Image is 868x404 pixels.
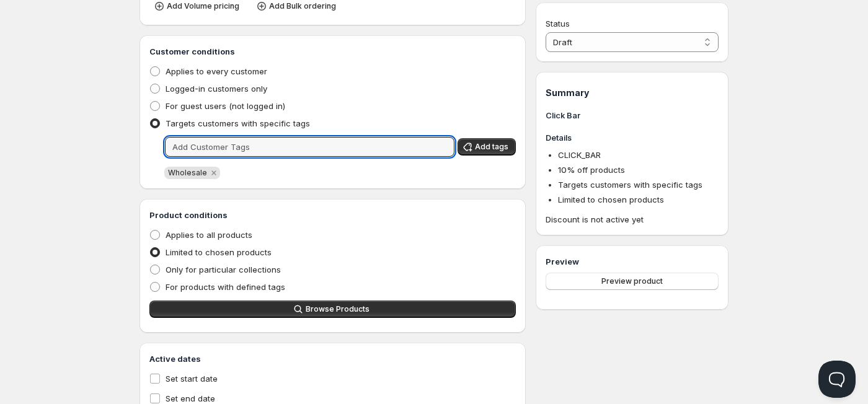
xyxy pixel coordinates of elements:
span: Add Bulk ordering [269,1,336,11]
button: Remove Wholesale [208,167,219,178]
span: Add Volume pricing [167,1,239,11]
span: Applies to all products [166,230,252,240]
span: Limited to chosen products [558,195,664,204]
button: Preview product [546,273,719,290]
span: Preview product [601,276,663,286]
span: Browse Products [306,304,370,314]
h3: Product conditions [149,209,516,221]
iframe: Help Scout Beacon - Open [818,361,856,398]
span: For guest users (not logged in) [166,101,285,111]
span: Set end date [166,393,215,403]
h3: Active dates [149,353,516,365]
h3: Preview [546,255,719,268]
input: Add Customer Tags [165,137,454,157]
span: Wholesale [168,168,207,177]
h3: Customer conditions [149,45,516,58]
h3: Click Bar [546,109,719,121]
h1: Summary [546,87,719,99]
span: Set start date [166,374,218,384]
button: Browse Products [149,301,516,318]
span: For products with defined tags [166,282,285,292]
span: CLICK_BAR [558,150,601,160]
span: Logged-in customers only [166,84,267,94]
span: Limited to chosen products [166,247,272,257]
span: Only for particular collections [166,265,281,274]
span: 10 % off products [558,165,625,175]
button: Add tags [458,138,516,156]
span: Status [546,19,570,29]
span: Targets customers with specific tags [558,180,702,190]
span: Add tags [475,142,508,152]
span: Applies to every customer [166,66,267,76]
span: Discount is not active yet [546,213,719,226]
h3: Details [546,131,719,144]
span: Targets customers with specific tags [166,118,310,128]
